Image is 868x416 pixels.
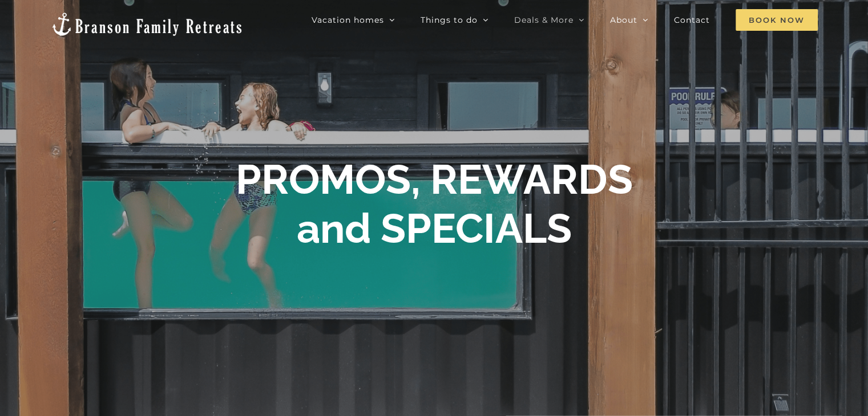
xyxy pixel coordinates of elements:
[514,16,574,24] span: Deals & More
[610,9,648,31] a: About
[312,9,818,31] nav: Main Menu
[610,16,637,24] span: About
[736,9,818,31] span: Book Now
[736,9,818,31] a: Book Now
[312,9,395,31] a: Vacation homes
[421,16,478,24] span: Things to do
[674,9,710,31] a: Contact
[421,9,488,31] a: Things to do
[50,11,244,37] img: Branson Family Retreats Logo
[514,9,584,31] a: Deals & More
[236,155,633,254] h1: PROMOS, REWARDS and SPECIALS
[674,16,710,24] span: Contact
[312,16,384,24] span: Vacation homes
